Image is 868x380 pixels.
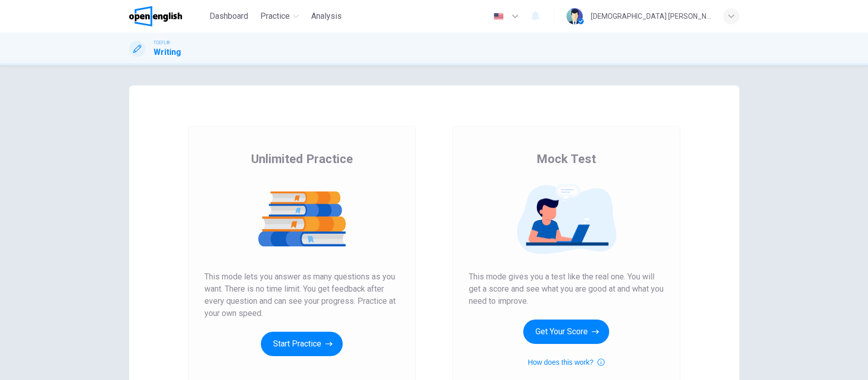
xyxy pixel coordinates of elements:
[528,356,605,368] button: How does this work?
[154,39,170,46] span: TOEFL®
[469,271,664,307] span: This mode gives you a test like the real one. You will get a score and see what you are good at a...
[523,320,609,344] button: Get Your Score
[205,7,252,25] button: Dashboard
[566,8,583,24] img: Profile picture
[256,7,303,25] button: Practice
[204,271,400,320] span: This mode lets you answer as many questions as you want. There is no time limit. You get feedback...
[209,10,248,22] span: Dashboard
[129,6,206,26] a: OpenEnglish logo
[591,10,711,22] div: [DEMOGRAPHIC_DATA] [PERSON_NAME]
[311,10,342,22] span: Analysis
[251,151,353,167] span: Unlimited Practice
[307,7,346,25] button: Analysis
[536,151,596,167] span: Mock Test
[154,46,181,58] h1: Writing
[492,13,505,20] img: en
[260,10,290,22] span: Practice
[129,6,183,26] img: OpenEnglish logo
[261,332,343,356] button: Start Practice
